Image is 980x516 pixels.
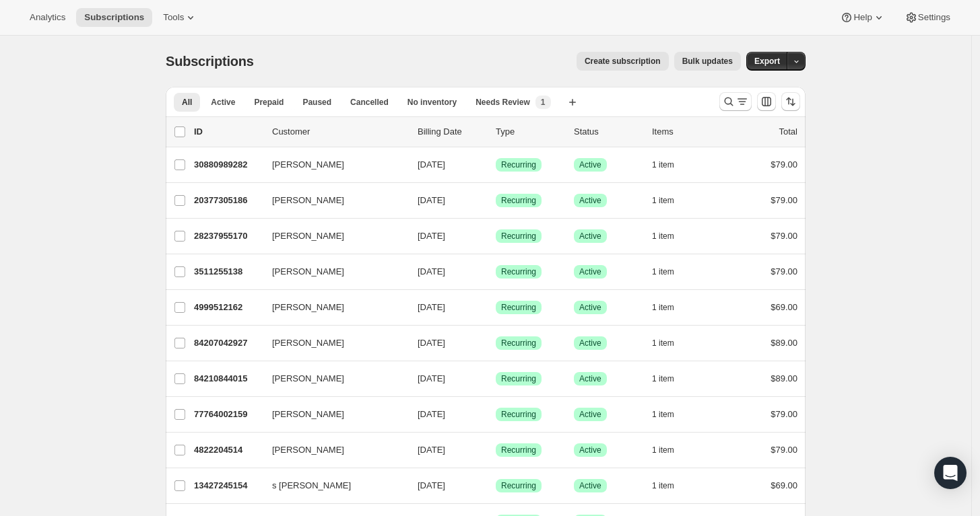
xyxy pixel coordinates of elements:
[652,262,689,281] button: 1 item
[418,445,445,455] span: [DATE]
[832,8,893,27] button: Help
[771,373,797,383] span: $89.00
[194,443,261,457] p: 4822204514
[194,229,261,243] p: 28237955170
[652,334,689,353] button: 1 item
[652,195,674,206] span: 1 item
[211,97,235,108] span: Active
[194,155,797,174] div: 30880989282[PERSON_NAME][DATE]SuccessRecurringSuccessActive1 item$79.00
[194,125,797,139] div: IDCustomerBilling DateTypeStatusItemsTotal
[264,297,399,318] button: [PERSON_NAME]
[194,298,797,317] div: 4999512162[PERSON_NAME][DATE]SuccessRecurringSuccessActive1 item$69.00
[350,97,389,108] span: Cancelled
[562,93,583,112] button: Create new view
[574,125,641,139] p: Status
[264,368,399,390] button: [PERSON_NAME]
[579,445,601,455] span: Active
[264,261,399,283] button: [PERSON_NAME]
[771,159,797,170] span: $79.00
[272,125,407,139] p: Customer
[652,476,689,495] button: 1 item
[501,159,536,170] span: Recurring
[896,8,958,27] button: Settings
[418,159,445,170] span: [DATE]
[194,158,261,172] p: 30880989282
[302,97,331,108] span: Paused
[579,195,601,206] span: Active
[652,125,719,139] div: Items
[264,154,399,176] button: [PERSON_NAME]
[771,409,797,419] span: $79.00
[652,191,689,210] button: 1 item
[194,408,261,421] p: 77764002159
[194,369,797,388] div: 84210844015[PERSON_NAME][DATE]SuccessRecurringSuccessActive1 item$89.00
[771,338,797,348] span: $89.00
[579,159,601,170] span: Active
[272,408,344,421] span: [PERSON_NAME]
[418,195,445,205] span: [DATE]
[194,334,797,353] div: 84207042927[PERSON_NAME][DATE]SuccessRecurringSuccessActive1 item$89.00
[194,227,797,246] div: 28237955170[PERSON_NAME][DATE]SuccessRecurringSuccessActive1 item$79.00
[652,227,689,246] button: 1 item
[501,373,536,384] span: Recurring
[719,92,752,111] button: Search and filter results
[194,191,797,210] div: 20377305186[PERSON_NAME][DATE]SuccessRecurringSuccessActive1 item$79.00
[254,97,284,108] span: Prepaid
[194,301,261,314] p: 4999512162
[30,12,65,23] span: Analytics
[541,97,546,108] span: 1
[652,369,689,388] button: 1 item
[272,265,344,279] span: [PERSON_NAME]
[652,159,674,170] span: 1 item
[652,231,674,242] span: 1 item
[418,302,445,312] span: [DATE]
[418,266,445,277] span: [DATE]
[418,480,445,490] span: [DATE]
[155,8,205,27] button: Tools
[771,302,797,312] span: $69.00
[746,52,788,71] button: Export
[652,405,689,424] button: 1 item
[194,372,261,385] p: 84210844015
[264,439,399,461] button: [PERSON_NAME]
[476,97,530,108] span: Needs Review
[418,338,445,348] span: [DATE]
[652,441,689,459] button: 1 item
[418,125,485,139] p: Billing Date
[194,262,797,281] div: 3511255138[PERSON_NAME][DATE]SuccessRecurringSuccessActive1 item$79.00
[652,445,674,455] span: 1 item
[577,52,669,71] button: Create subscription
[579,409,601,420] span: Active
[501,480,536,491] span: Recurring
[652,409,674,420] span: 1 item
[757,92,776,111] button: Customize table column order and visibility
[182,97,192,108] span: All
[194,125,261,139] p: ID
[407,97,457,108] span: No inventory
[501,302,536,313] span: Recurring
[579,302,601,313] span: Active
[272,336,344,350] span: [PERSON_NAME]
[781,92,800,111] button: Sort the results
[579,338,601,348] span: Active
[501,445,536,455] span: Recurring
[501,409,536,420] span: Recurring
[272,443,344,457] span: [PERSON_NAME]
[272,229,344,243] span: [PERSON_NAME]
[264,225,399,247] button: [PERSON_NAME]
[272,479,351,492] span: s [PERSON_NAME]
[674,52,741,71] button: Bulk updates
[779,125,797,139] p: Total
[501,338,536,348] span: Recurring
[166,54,254,69] span: Subscriptions
[501,195,536,206] span: Recurring
[272,372,344,385] span: [PERSON_NAME]
[501,231,536,242] span: Recurring
[418,373,445,383] span: [DATE]
[771,480,797,490] span: $69.00
[194,336,261,350] p: 84207042927
[194,265,261,279] p: 3511255138
[579,266,601,277] span: Active
[652,373,674,384] span: 1 item
[264,332,399,354] button: [PERSON_NAME]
